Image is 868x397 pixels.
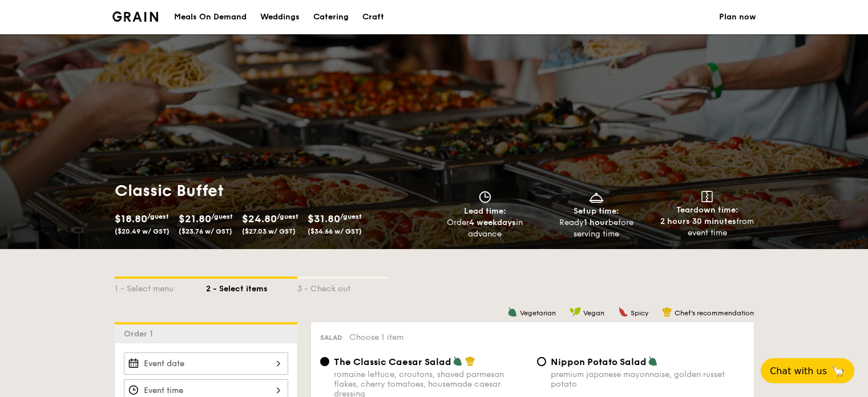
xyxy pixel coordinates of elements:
img: icon-clock.2db775ea.svg [477,191,494,203]
span: $24.80 [242,212,277,225]
span: /guest [147,212,169,220]
div: 2 - Select items [206,279,297,295]
input: Event date [124,352,288,375]
span: ($23.76 w/ GST) [179,227,232,235]
img: icon-chef-hat.a58ddaea.svg [662,307,672,317]
span: Choose 1 item [349,332,403,342]
img: icon-dish.430c3a2e.svg [588,191,605,203]
span: ($20.49 w/ GST) [115,227,169,235]
span: /guest [277,212,298,220]
img: Grain [112,11,159,22]
strong: 1 hour [584,218,608,227]
div: Ready before serving time [545,217,647,240]
button: Chat with us🦙 [761,358,854,383]
a: Logotype [112,11,159,22]
span: ($34.66 w/ GST) [308,227,362,235]
span: Nippon Potato Salad [551,356,647,367]
span: Vegan [583,309,604,317]
img: icon-chef-hat.a58ddaea.svg [465,356,475,366]
div: 1 - Select menu [115,279,206,295]
strong: 4 weekdays [469,218,516,227]
img: icon-vegetarian.fe4039eb.svg [453,356,463,366]
div: from event time [656,216,758,239]
span: /guest [340,212,362,220]
span: Chef's recommendation [675,309,754,317]
span: Order 1 [124,329,158,339]
span: Setup time: [574,206,619,216]
img: icon-spicy.37a8142b.svg [618,307,628,317]
span: $18.80 [115,212,147,225]
img: icon-vegetarian.fe4039eb.svg [507,307,518,317]
span: Teardown time: [676,205,738,215]
div: premium japanese mayonnaise, golden russet potato [551,370,745,389]
span: /guest [211,212,233,220]
span: 🦙 [831,364,845,378]
span: Salad [320,334,342,342]
div: Order in advance [434,217,536,240]
img: icon-vegetarian.fe4039eb.svg [648,356,658,366]
span: Lead time: [464,206,506,216]
img: icon-vegan.f8ff3823.svg [570,307,581,317]
span: Spicy [631,309,648,317]
img: icon-teardown.65201eee.svg [701,191,713,202]
span: The Classic Caesar Salad [334,356,451,367]
span: ($27.03 w/ GST) [242,227,296,235]
span: Vegetarian [520,309,556,317]
span: $31.80 [308,212,340,225]
span: $21.80 [179,212,211,225]
input: The Classic Caesar Saladromaine lettuce, croutons, shaved parmesan flakes, cherry tomatoes, house... [320,357,329,366]
input: Nippon Potato Saladpremium japanese mayonnaise, golden russet potato [537,357,546,366]
h1: Classic Buffet [115,181,430,201]
strong: 2 hours 30 minutes [660,216,736,226]
div: 3 - Check out [297,279,389,295]
span: Chat with us [770,366,827,376]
